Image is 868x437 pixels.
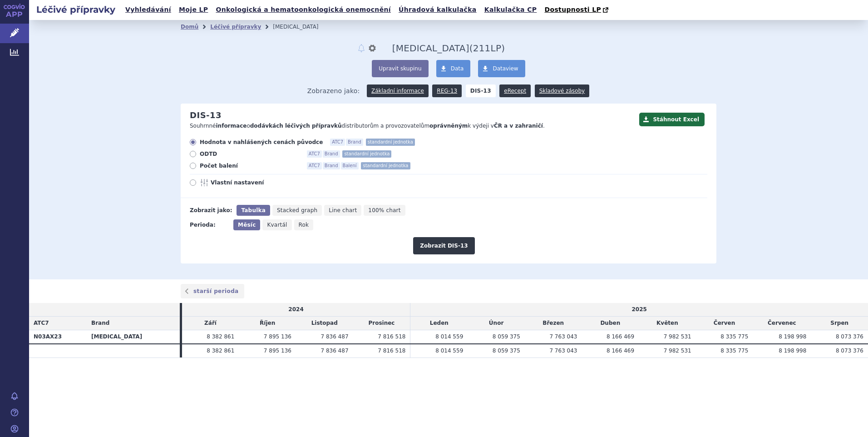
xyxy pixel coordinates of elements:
[378,348,405,354] span: 7 816 518
[323,150,340,158] span: Brand
[190,110,222,120] h2: DIS-13
[469,43,505,54] span: ( LP)
[341,162,359,169] span: Balení
[190,205,232,216] div: Zobrazit jako:
[323,162,340,169] span: Brand
[836,348,863,354] span: 8 073 376
[29,330,87,343] th: N03AX23
[410,317,468,330] td: Leden
[582,317,639,330] td: Duben
[410,303,868,316] td: 2025
[493,348,520,354] span: 8 059 375
[307,150,322,158] span: ATC7
[207,333,234,340] span: 8 382 861
[478,60,525,77] a: Dataview
[811,317,868,330] td: Srpen
[720,348,748,354] span: 8 335 775
[238,222,256,228] span: Měsíc
[499,84,531,97] a: eRecept
[176,4,211,16] a: Moje LP
[435,348,463,354] span: 8 014 559
[190,122,635,130] p: Souhrnné o distributorům a provozovatelům k výdeji v .
[468,317,525,330] td: Únor
[307,162,322,169] span: ATC7
[396,4,479,16] a: Úhradová kalkulačka
[357,43,366,54] button: notifikace
[639,113,705,126] button: Stáhnout Excel
[542,4,613,16] a: Dostupnosti LP
[473,43,491,54] span: 211
[664,348,691,354] span: 7 982 531
[378,333,405,340] span: 7 816 518
[482,4,540,16] a: Kalkulačka CP
[239,317,296,330] td: Říjen
[346,139,363,146] span: Brand
[366,139,415,146] span: standardní jednotka
[493,65,518,72] span: Dataview
[211,179,311,186] span: Vlastní nastavení
[277,207,317,214] span: Stacked graph
[190,219,229,230] div: Perioda:
[321,333,348,340] span: 7 836 487
[307,84,360,97] span: Zobrazeno jako:
[436,60,471,77] a: Data
[607,333,634,340] span: 8 166 469
[361,162,410,169] span: standardní jednotka
[372,60,428,77] button: Upravit skupinu
[91,320,109,326] span: Brand
[368,207,400,214] span: 100% chart
[544,6,601,13] span: Dostupnosti LP
[200,162,300,169] span: Počet balení
[367,84,429,97] a: Základní informace
[639,317,696,330] td: Květen
[836,333,863,340] span: 8 073 376
[432,84,462,97] a: REG-13
[368,43,377,54] button: nastavení
[264,333,291,340] span: 7 895 136
[330,139,345,146] span: ATC7
[241,207,265,214] span: Tabulka
[392,43,469,54] span: Brivaracetam
[182,303,410,316] td: 2024
[435,333,463,340] span: 8 014 559
[210,24,261,30] a: Léčivé přípravky
[466,84,496,97] strong: DIS-13
[181,284,244,298] a: starší perioda
[329,207,357,214] span: Line chart
[342,150,391,158] span: standardní jednotka
[29,3,123,16] h2: Léčivé přípravky
[181,24,198,30] a: Domů
[696,317,753,330] td: Červen
[87,330,180,343] th: [MEDICAL_DATA]
[273,20,330,34] li: Brivaracetam
[753,317,811,330] td: Červenec
[123,4,174,16] a: Vyhledávání
[264,348,291,354] span: 7 895 136
[664,333,691,340] span: 7 982 531
[200,150,300,158] span: ODTD
[296,317,353,330] td: Listopad
[525,317,582,330] td: Březen
[321,348,348,354] span: 7 836 487
[549,333,577,340] span: 7 763 043
[451,65,464,72] span: Data
[720,333,748,340] span: 8 335 775
[549,348,577,354] span: 7 763 043
[493,333,520,340] span: 8 059 375
[779,348,806,354] span: 8 198 998
[250,123,342,129] strong: dodávkách léčivých přípravků
[267,222,287,228] span: Kvartál
[200,139,323,146] span: Hodnota v nahlášených cenách původce
[607,348,634,354] span: 8 166 469
[207,348,234,354] span: 8 382 861
[413,237,474,254] button: Zobrazit DIS-13
[429,123,468,129] strong: oprávněným
[216,123,247,129] strong: informace
[182,317,239,330] td: Září
[213,4,394,16] a: Onkologická a hematoonkologická onemocnění
[34,320,49,326] span: ATC7
[535,84,589,97] a: Skladové zásoby
[299,222,309,228] span: Rok
[779,333,806,340] span: 8 198 998
[494,123,543,129] strong: ČR a v zahraničí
